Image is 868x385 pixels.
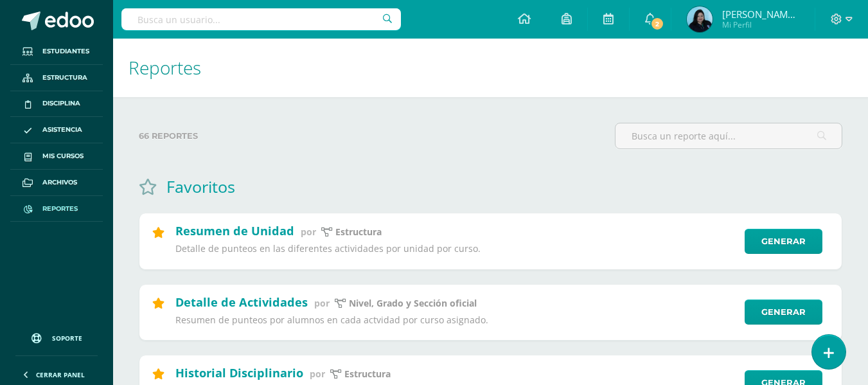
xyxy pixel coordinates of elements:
[310,368,325,380] span: por
[139,123,605,149] label: 66 reportes
[10,170,103,196] a: Archivos
[166,175,235,197] h1: Favoritos
[42,204,78,214] span: Reportes
[42,73,87,83] span: Estructura
[301,226,316,238] span: por
[10,143,103,170] a: Mis cursos
[128,55,201,80] span: Reportes
[10,65,103,91] a: Estructura
[745,229,822,254] a: Generar
[650,17,664,31] span: 2
[42,125,82,135] span: Asistencia
[344,368,391,380] p: Estructura
[36,370,85,379] span: Cerrar panel
[175,314,736,326] p: Resumen de punteos por alumnos en cada actvidad por curso asignado.
[175,243,736,255] p: Detalle de punteos en las diferentes actividades por unidad por curso.
[722,19,799,30] span: Mi Perfil
[314,297,330,309] span: por
[10,91,103,118] a: Disciplina
[42,98,80,109] span: Disciplina
[722,8,799,21] span: [PERSON_NAME][DATE]
[15,321,98,352] a: Soporte
[616,123,842,148] input: Busca un reporte aquí...
[349,298,477,309] p: Nivel, Grado y Sección oficial
[175,294,308,310] h2: Detalle de Actividades
[42,46,89,57] span: Estudiantes
[10,117,103,143] a: Asistencia
[42,151,84,161] span: Mis cursos
[10,196,103,222] a: Reportes
[175,365,303,381] h2: Historial Disciplinario
[52,334,82,343] span: Soporte
[121,8,401,30] input: Busca un usuario...
[175,223,294,238] h2: Resumen de Unidad
[687,6,713,32] img: 7cb9ebd05b140000fdc9db502d26292e.png
[42,177,77,188] span: Archivos
[335,226,382,238] p: estructura
[10,39,103,65] a: Estudiantes
[745,300,822,325] a: Generar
